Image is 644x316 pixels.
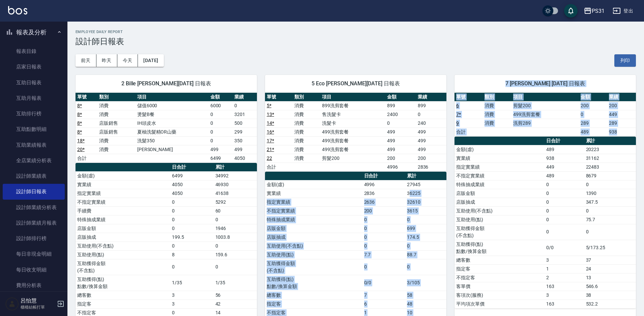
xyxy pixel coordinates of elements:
[117,54,138,67] button: 今天
[362,206,405,215] td: 200
[579,119,608,127] td: 289
[76,180,170,189] td: 實業績
[455,93,636,137] table: a dense table
[76,37,636,46] h3: 設計師日報表
[385,163,416,171] td: 4996
[584,264,636,273] td: 24
[233,119,257,127] td: 500
[483,119,511,127] td: 消費
[455,189,545,198] td: 店販金額
[265,215,362,224] td: 特殊抽成業績
[455,256,545,264] td: 總客數
[233,127,257,136] td: 299
[405,215,446,224] td: 0
[293,101,320,110] td: 消費
[545,264,584,273] td: 1
[405,250,446,259] td: 88.7
[214,233,257,241] td: 1003.8
[584,273,636,282] td: 13
[76,233,170,241] td: 店販抽成
[584,291,636,299] td: 38
[320,119,386,127] td: 洗髮卡
[214,189,257,198] td: 41638
[233,154,257,163] td: 4050
[76,241,170,250] td: 互助使用(不含點)
[136,101,209,110] td: 儲值6000
[545,145,584,154] td: 489
[3,59,65,75] a: 店家日報表
[5,297,19,311] img: Person
[170,206,213,215] td: 0
[76,189,170,198] td: 指定實業績
[265,291,362,299] td: 總客數
[405,233,446,241] td: 174.5
[545,224,584,240] td: 0
[293,154,320,163] td: 消費
[76,299,170,308] td: 指定客
[209,119,233,127] td: 0
[170,250,213,259] td: 8
[545,273,584,282] td: 2
[416,163,446,171] td: 2836
[3,262,65,278] a: 每日收支明細
[3,137,65,153] a: 互助業績報表
[385,101,416,110] td: 899
[3,184,65,199] a: 設計師日報表
[3,168,65,184] a: 設計師業績表
[214,163,257,172] th: 累計
[170,275,213,291] td: 1/35
[385,136,416,145] td: 499
[209,154,233,163] td: 6499
[293,93,320,102] th: 類別
[76,224,170,233] td: 店販金額
[265,233,362,241] td: 店販抽成
[455,299,545,308] td: 平均項次單價
[545,282,584,291] td: 163
[76,54,96,67] button: 前天
[455,273,545,282] td: 不指定客
[456,103,459,108] a: 6
[455,224,545,240] td: 互助獲得金額 (不含點)
[405,172,446,180] th: 累計
[455,93,483,102] th: 單號
[209,136,233,145] td: 0
[584,137,636,145] th: 累計
[265,189,362,198] td: 實業績
[545,198,584,206] td: 0
[265,93,293,102] th: 單號
[385,110,416,119] td: 2400
[265,299,362,308] td: 指定客
[76,206,170,215] td: 手續費
[76,250,170,259] td: 互助使用(點)
[265,180,362,189] td: 金額(虛)
[21,297,55,304] h5: 呂怡慧
[3,278,65,293] a: 費用分析表
[545,137,584,145] th: 日合計
[97,136,136,145] td: 消費
[214,259,257,275] td: 0
[579,101,608,110] td: 200
[545,291,584,299] td: 3
[136,110,209,119] td: 燙髮B餐
[293,136,320,145] td: 消費
[170,241,213,250] td: 0
[209,110,233,119] td: 0
[76,291,170,299] td: 總客數
[320,93,386,102] th: 項目
[3,200,65,215] a: 設計師業績分析表
[416,93,446,102] th: 業績
[3,246,65,262] a: 每日非現金明細
[584,224,636,240] td: 0
[136,145,209,154] td: [PERSON_NAME]
[455,127,483,136] td: 合計
[293,110,320,119] td: 消費
[362,299,405,308] td: 6
[455,240,545,256] td: 互助獲得(點) 點數/換算金額
[97,145,136,154] td: 消費
[545,240,584,256] td: 0/0
[170,291,213,299] td: 3
[483,110,511,119] td: 消費
[385,119,416,127] td: 0
[545,206,584,215] td: 0
[405,259,446,275] td: 0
